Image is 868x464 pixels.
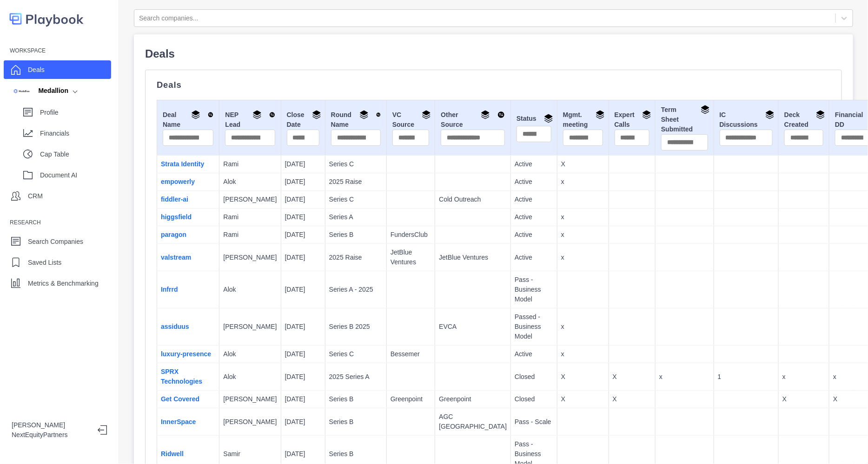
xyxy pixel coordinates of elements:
p: [DATE] [285,394,321,404]
div: IC Discussions [720,110,773,130]
p: Series B [329,394,383,404]
p: Active [515,253,553,262]
p: Closed [515,372,553,382]
p: Series B [329,230,383,240]
p: Greenpoint [439,394,507,404]
p: x [561,177,605,187]
p: Metrics & Benchmarking [28,279,99,288]
p: X [613,372,652,382]
p: Active [515,195,553,204]
p: Alok [223,349,277,359]
p: x [782,372,825,382]
a: Infrrd [161,286,178,293]
img: Group By [816,110,825,119]
p: [DATE] [285,372,321,382]
p: Active [515,349,553,359]
img: company image [12,86,32,95]
img: Group By [596,110,605,119]
p: Profile [40,108,111,118]
a: empowerly [161,178,195,185]
img: Group By [765,110,775,119]
p: [DATE] [285,159,321,169]
p: x [659,372,709,382]
img: Group By [422,110,431,119]
div: NEP Lead [225,110,275,130]
p: [DATE] [285,195,321,204]
p: Alok [223,177,277,187]
p: AGC [GEOGRAPHIC_DATA] [439,412,507,431]
p: Rami [223,159,277,169]
p: Deals [28,65,45,75]
div: Expert Calls [615,110,650,130]
p: NextEquityPartners [12,430,90,440]
p: Greenpoint [391,394,431,404]
p: x [561,253,605,262]
img: Group By [312,110,321,119]
p: [DATE] [285,177,321,187]
p: Series A - 2025 [329,285,383,294]
p: Samir [223,449,277,459]
p: Cap Table [40,150,111,159]
a: assiduus [161,323,189,330]
p: JetBlue Ventures [439,253,507,262]
a: Strata Identity [161,160,204,168]
p: x [561,212,605,222]
p: Saved Lists [28,258,61,268]
p: EVCA [439,322,507,332]
img: Sort [376,110,381,119]
p: [PERSON_NAME] [12,420,90,430]
p: Active [515,212,553,222]
p: JetBlue Ventures [391,248,431,267]
p: Pass - Business Model [515,275,553,304]
img: Sort [208,110,214,119]
p: Deals [157,81,830,89]
p: CRM [28,191,43,201]
p: Rami [223,212,277,222]
p: Series B [329,417,383,427]
p: Series C [329,195,383,204]
a: luxury-presence [161,350,211,358]
div: Status [517,114,551,126]
p: [DATE] [285,285,321,294]
p: Series A [329,212,383,222]
p: [PERSON_NAME] [223,322,277,332]
p: [PERSON_NAME] [223,195,277,204]
p: 1 [718,372,775,382]
div: Close Date [287,110,319,130]
p: [DATE] [285,349,321,359]
p: [DATE] [285,212,321,222]
p: [PERSON_NAME] [223,394,277,404]
p: [DATE] [285,449,321,459]
p: Alok [223,372,277,382]
p: Series C [329,159,383,169]
p: Series C [329,349,383,359]
p: x [561,322,605,332]
a: higgsfield [161,213,192,221]
p: X [561,394,605,404]
p: X [561,159,605,169]
p: [DATE] [285,417,321,427]
img: Group By [642,110,651,119]
div: Deal Name [163,110,213,130]
img: Sort [269,110,275,119]
a: InnerSpace [161,418,196,425]
p: Financials [40,129,111,138]
a: valstream [161,254,191,261]
p: FundersClub [391,230,431,240]
p: Closed [515,394,553,404]
p: [PERSON_NAME] [223,417,277,427]
p: Active [515,177,553,187]
div: Round Name [331,110,381,130]
div: Other Source [441,110,505,130]
img: Group By [191,110,200,119]
p: Bessemer [391,349,431,359]
p: Document AI [40,170,111,180]
div: Medallion [12,86,68,96]
img: Group By [701,105,710,114]
a: Ridwell [161,450,184,457]
img: Group By [252,110,262,119]
a: fiddler-ai [161,196,188,203]
p: [DATE] [285,230,321,240]
p: Search Companies [28,237,83,247]
img: Group By [481,110,490,119]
